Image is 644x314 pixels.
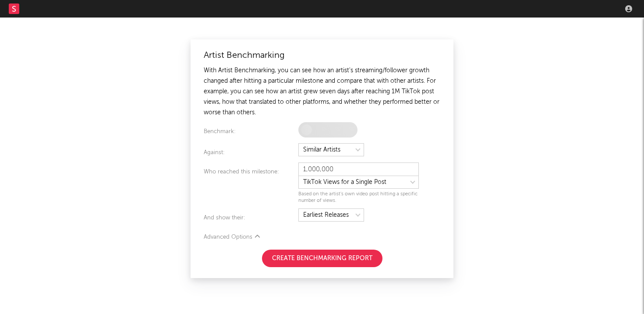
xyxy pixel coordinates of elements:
div: And show their: [204,213,298,223]
div: Benchmark: [204,127,298,139]
div: Artist Benchmarking [204,50,440,61]
div: Based on the artist's own video post hitting a specific number of views. [298,191,419,204]
div: Against: [204,148,298,158]
div: With Artist Benchmarking, you can see how an artist's streaming/follower growth changed after hit... [204,65,440,118]
div: Advanced Options [204,232,440,243]
button: Create Benchmarking Report [262,250,382,267]
input: eg. 1,000,000 [298,162,419,176]
div: Who reached this milestone: [204,167,298,204]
